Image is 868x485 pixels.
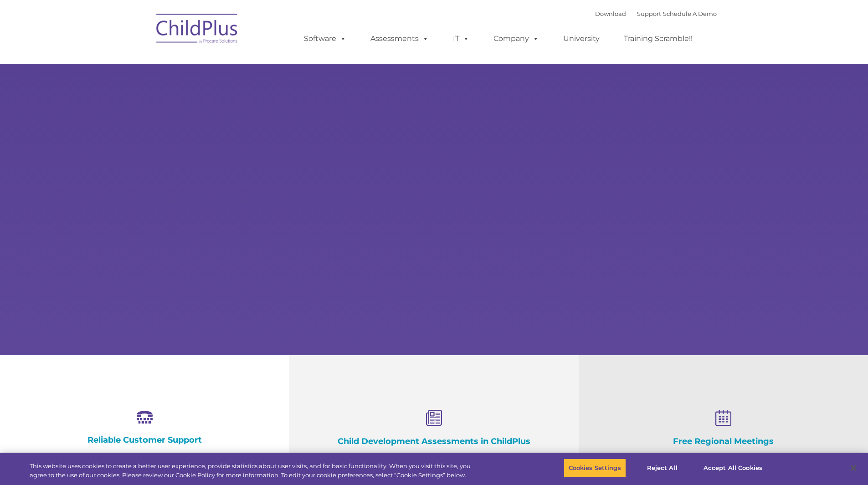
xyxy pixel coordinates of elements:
[30,462,478,480] div: This website uses cookies to create a better user experience, provide statistics about user visit...
[46,435,244,445] h4: Reliable Customer Support
[843,458,863,478] button: Close
[663,10,717,17] a: Schedule A Demo
[444,30,478,48] a: IT
[361,30,438,48] a: Assessments
[699,459,767,478] button: Accept All Cookies
[615,30,702,48] a: Training Scramble!!
[152,7,243,53] img: ChildPlus by Procare Solutions
[295,30,355,48] a: Software
[554,30,609,48] a: University
[624,436,822,446] h4: Free Regional Meetings
[634,459,691,478] button: Reject All
[564,459,626,478] button: Cookies Settings
[484,30,548,48] a: Company
[595,10,626,17] a: Download
[637,10,661,17] a: Support
[595,10,717,17] font: |
[335,436,533,446] h4: Child Development Assessments in ChildPlus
